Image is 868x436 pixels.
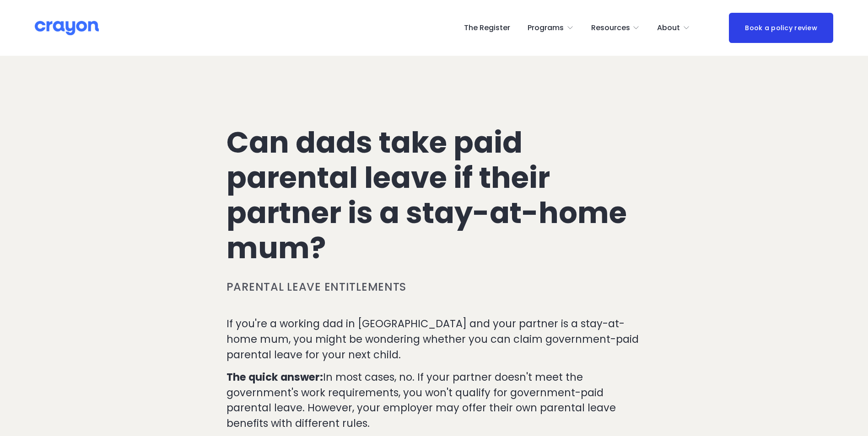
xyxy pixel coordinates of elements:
[226,125,642,266] h1: Can dads take paid parental leave if their partner is a stay-at-home mum?
[226,370,323,384] strong: The quick answer:
[657,21,690,35] a: folder dropdown
[528,21,574,35] a: folder dropdown
[35,20,99,36] img: Crayon
[464,21,510,35] a: The Register
[657,21,680,35] span: About
[528,21,564,35] span: Programs
[226,279,406,294] a: Parental leave entitlements
[591,21,640,35] a: folder dropdown
[226,370,642,431] p: In most cases, no. If your partner doesn't meet the government's work requirements, you won't qua...
[729,13,833,43] a: Book a policy review
[226,316,642,362] p: If you're a working dad in [GEOGRAPHIC_DATA] and your partner is a stay-at-home mum, you might be...
[591,21,630,35] span: Resources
